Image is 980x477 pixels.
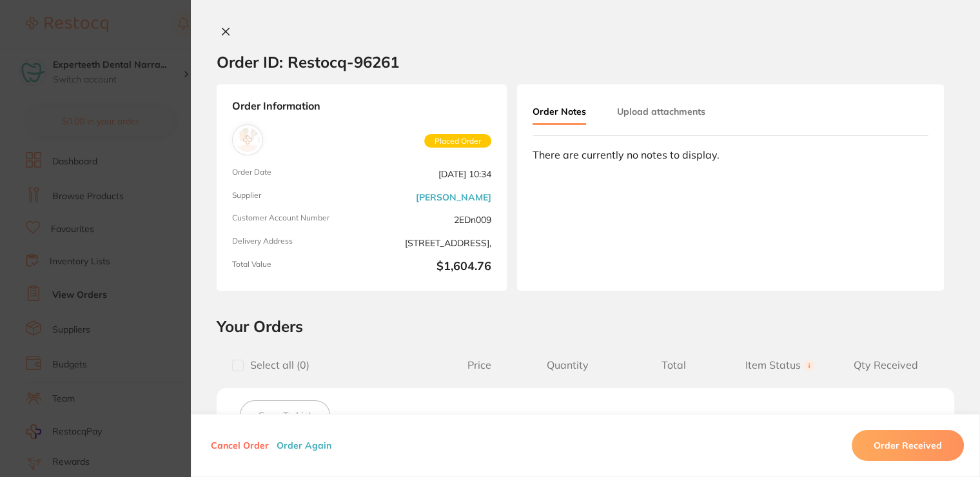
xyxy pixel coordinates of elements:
span: Customer Account Number [232,213,357,226]
div: There are currently no notes to display. [533,149,928,161]
span: Total Value [232,260,357,275]
span: Supplier [232,191,357,204]
button: Upload attachments [617,100,705,123]
span: Placed Order [424,134,491,148]
span: [STREET_ADDRESS], [367,237,491,249]
button: Order Received [852,430,964,461]
span: Total [621,359,727,371]
h2: Your Orders [217,316,954,336]
span: Item Status [727,359,832,371]
a: [PERSON_NAME] [416,192,491,202]
button: Order Again [273,440,335,451]
span: Price [444,359,515,371]
span: Delivery Address [232,237,357,249]
img: Henry Schein Halas [235,128,260,152]
b: $1,604.76 [367,260,491,275]
h2: Order ID: Restocq- 96261 [217,52,399,72]
span: 2EDn009 [367,213,491,226]
span: Order Date [232,168,357,180]
button: Order Notes [533,100,586,125]
strong: Order Information [232,100,491,114]
span: Qty Received [833,359,939,371]
span: [DATE] 10:34 [367,168,491,180]
span: Quantity [514,359,620,371]
button: Save To List [240,400,330,430]
button: Cancel Order [207,440,273,451]
span: Select all ( 0 ) [244,359,309,371]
